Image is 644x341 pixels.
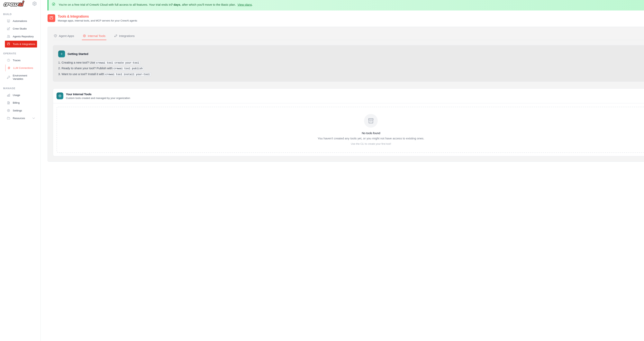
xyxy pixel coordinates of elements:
p: You're on a free trial of CrewAI Cloud with full access to all features. Your trial ends in , aft... [54,7,232,11]
a: Settings [5,103,34,109]
strong: 7 days [157,7,166,11]
p: Manage apps, internal tools, and MCP servers for your CrewAI agents [53,22,126,25]
div: Manage [3,84,34,88]
p: Custom tools created and managed by your organization [61,93,120,96]
pre: crewai tool install your-tool [96,71,139,75]
button: Internal Tools [75,34,98,42]
div: Agent Apps [50,36,68,40]
pre: crewai tool publish [104,66,132,70]
a: Usage [5,89,34,95]
h2: Tools & Integrations [53,18,126,22]
div: Integrations [105,36,124,40]
div: Operate [3,52,34,56]
a: Crew Studio [5,28,34,34]
pre: crewai tool create your-tool [87,61,129,64]
img: Logo [3,5,23,11]
p: You haven't created any tools yet, or you might not have access to existing ones. [292,130,390,134]
button: Integrations [104,34,125,42]
a: Environment Variables [5,71,34,81]
li: Want to use a tool? Install it with [54,71,628,75]
p: Use the CLI to create your first tool! [292,135,390,138]
li: Ready to share your tool? Publish with [54,66,628,70]
button: Logout [3,331,34,338]
div: Build [3,16,34,20]
button: Agent Apps [49,34,69,42]
a: View plans [218,7,231,11]
div: Internal Tools [76,36,97,40]
a: LLM Connections [5,64,35,70]
a: Billing [5,96,34,102]
button: Resources [5,110,34,117]
li: Creating a new tool? Use [54,61,628,64]
a: Traces [5,57,34,63]
h3: No tools found [292,125,390,129]
h3: Your Internal Tools [61,89,120,93]
span: Logout [17,333,25,336]
a: Agents Repository [5,35,34,41]
a: Automations [5,21,34,27]
span: Resources [12,112,23,115]
a: Tools & Integrations [5,42,34,48]
h3: Getting Started [62,52,81,56]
